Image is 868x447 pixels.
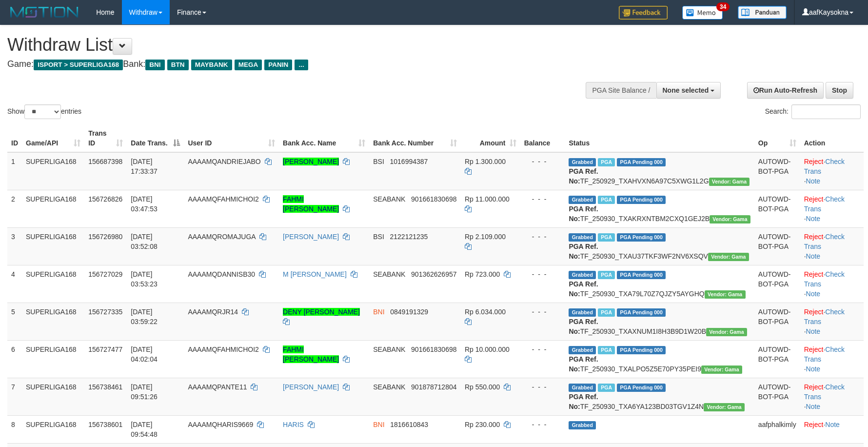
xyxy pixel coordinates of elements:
span: Grabbed [569,233,596,242]
span: Grabbed [569,346,596,354]
img: MOTION_logo.png [7,5,81,20]
td: SUPERLIGA168 [22,340,84,378]
span: Vendor URL: https://trx31.1velocity.biz [705,290,746,299]
span: ISPORT > SUPERLIGA168 [34,60,123,70]
td: TF_250930_TXA6YA123BD03TGV1Z4N [565,378,754,415]
td: SUPERLIGA168 [22,415,84,443]
td: TF_250930_TXA79L70Z7QJZY5AYGHQ [565,265,754,303]
a: Note [806,177,821,185]
td: · · [800,152,864,190]
a: Check Trans [804,158,845,175]
a: Reject [804,158,824,165]
div: PGA Site Balance / [586,82,656,99]
span: Vendor URL: https://trx31.1velocity.biz [706,328,747,336]
td: TF_250930_TXAKRXNTBM2CXQ1GEJ2B [565,190,754,227]
td: 7 [7,378,22,415]
img: Feedback.jpg [619,6,668,20]
a: HARIS [283,421,304,428]
span: Copy 1816610843 to clipboard [390,421,428,428]
td: AUTOWD-BOT-PGA [754,265,800,303]
td: 3 [7,227,22,265]
span: AAAAMQPANTE11 [188,383,247,391]
a: Run Auto-Refresh [747,82,824,99]
span: Copy 901878712804 to clipboard [411,383,456,391]
span: Copy 1016994387 to clipboard [390,158,428,165]
span: MEGA [235,60,262,70]
span: [DATE] 09:51:26 [131,383,158,401]
div: - - - [524,345,561,354]
div: - - - [524,307,561,317]
td: · · [800,227,864,265]
span: Grabbed [569,196,596,204]
div: - - - [524,157,561,166]
span: BSI [373,158,384,165]
span: BNI [145,60,164,70]
span: PGA Pending [617,308,666,317]
span: Vendor URL: https://trx31.1velocity.biz [704,403,745,411]
td: aafphalkimly [754,415,800,443]
td: SUPERLIGA168 [22,378,84,415]
span: 156727029 [88,270,122,278]
div: - - - [524,420,561,429]
span: Marked by aafnonsreyleab [598,308,615,317]
span: BSI [373,233,384,241]
span: Marked by aafheankoy [598,384,615,392]
th: Trans ID: activate to sort column ascending [84,124,127,152]
a: Check Trans [804,345,845,363]
a: Check Trans [804,308,845,325]
b: PGA Ref. No: [569,167,598,185]
span: PGA Pending [617,346,666,354]
div: - - - [524,194,561,204]
th: Op: activate to sort column ascending [754,124,800,152]
a: Stop [826,82,853,99]
span: PGA Pending [617,158,666,166]
a: FAHMI [PERSON_NAME] [283,345,339,363]
span: [DATE] 04:02:04 [131,345,158,363]
b: PGA Ref. No: [569,318,598,335]
span: AAAAMQHARIS9669 [188,421,253,428]
span: [DATE] 03:59:22 [131,308,158,325]
th: Date Trans.: activate to sort column descending [127,124,184,152]
span: SEABANK [373,383,405,391]
a: Reject [804,383,824,391]
a: Reject [804,308,824,316]
th: Amount: activate to sort column ascending [461,124,520,152]
span: Marked by aafromsomean [598,233,615,242]
b: PGA Ref. No: [569,243,598,260]
td: TF_250930_TXAXNUM1I8H3B9D1W20B [565,303,754,340]
span: PGA Pending [617,196,666,204]
span: Rp 2.109.000 [465,233,506,241]
td: · [800,415,864,443]
a: Check Trans [804,233,845,250]
b: PGA Ref. No: [569,205,598,223]
td: TF_250930_TXAU37TKF3WF2NV6XSQV [565,227,754,265]
span: Rp 550.000 [465,383,500,391]
span: ... [295,60,308,70]
td: · · [800,340,864,378]
th: Game/API: activate to sort column ascending [22,124,84,152]
span: AAAAMQANDRIEJABO [188,158,260,165]
span: AAAAMQROMAJUGA [188,233,255,241]
span: PGA Pending [617,271,666,279]
td: AUTOWD-BOT-PGA [754,340,800,378]
a: DENY [PERSON_NAME] [283,308,360,316]
span: AAAAMQDANNISB30 [188,270,255,278]
th: Balance [520,124,565,152]
td: · · [800,265,864,303]
span: 156727335 [88,308,122,316]
th: ID [7,124,22,152]
a: Reject [804,195,824,203]
td: 6 [7,340,22,378]
span: BNI [373,421,384,428]
span: Vendor URL: https://trx31.1velocity.biz [701,366,742,374]
span: BNI [373,308,384,316]
span: 156726826 [88,195,122,203]
span: MAYBANK [191,60,232,70]
span: Copy 901661830698 to clipboard [411,195,456,203]
a: Reject [804,270,824,278]
span: Rp 11.000.000 [465,195,510,203]
span: Rp 1.300.000 [465,158,506,165]
a: Note [806,252,821,260]
a: Reject [804,421,824,428]
b: PGA Ref. No: [569,355,598,373]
